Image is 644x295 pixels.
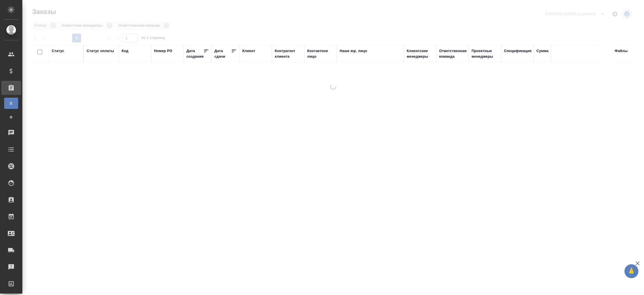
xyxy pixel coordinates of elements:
div: Сумма [536,48,548,54]
span: 🙏 [627,265,636,277]
div: Статус оплаты [87,48,114,54]
div: Файлы [615,48,628,54]
div: Контрагент клиента [275,48,302,59]
div: Код [122,48,128,54]
a: Ф [4,112,18,123]
div: Проектные менеджеры [472,48,498,59]
span: Ф [7,114,15,120]
div: Номер PO [154,48,172,54]
div: Наше юр. лицо [340,48,367,54]
div: Дата создания [186,48,203,59]
div: Статус [52,48,64,54]
div: Ответственная команда [439,48,467,59]
div: Клиент [242,48,255,54]
button: 🙏 [624,264,638,278]
span: В [7,100,15,106]
div: Клиентские менеджеры [407,48,434,59]
div: Контактное лицо [307,48,334,59]
div: Спецификация [504,48,532,54]
a: В [4,98,18,109]
div: Дата сдачи [214,48,231,59]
